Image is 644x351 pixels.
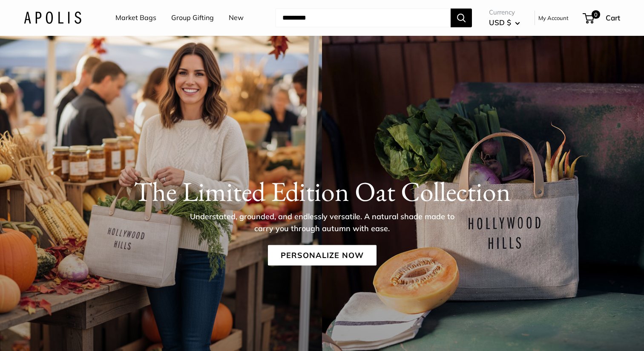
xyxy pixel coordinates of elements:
[268,245,377,266] a: Personalize Now
[115,12,156,24] a: Market Bags
[24,175,620,208] h1: The Limited Edition Oat Collection
[592,10,600,19] span: 0
[489,6,520,18] span: Currency
[171,12,214,24] a: Group Gifting
[489,16,520,29] button: USD $
[489,18,511,27] span: USD $
[451,9,472,27] button: Search
[606,13,620,22] span: Cart
[584,11,620,25] a: 0 Cart
[229,12,244,24] a: New
[538,13,569,23] a: My Account
[184,211,460,235] p: Understated, grounded, and endlessly versatile. A natural shade made to carry you through autumn ...
[276,9,451,27] input: Search...
[24,12,81,24] img: Apolis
